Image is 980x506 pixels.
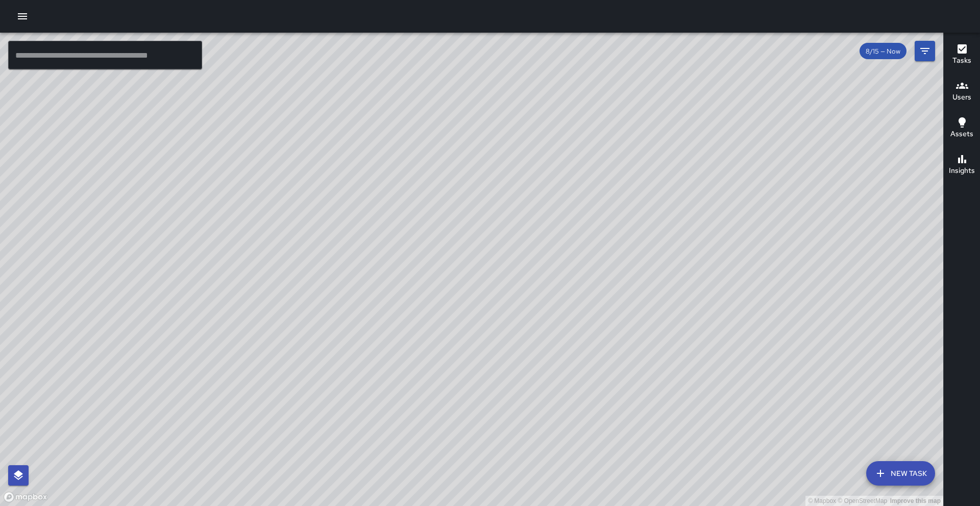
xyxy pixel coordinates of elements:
h6: Assets [950,129,973,140]
button: Users [944,73,980,110]
h6: Insights [949,165,975,176]
button: Insights [944,147,980,184]
span: 8/15 — Now [860,47,906,56]
h6: Users [952,92,971,103]
button: Filters [915,41,935,61]
h6: Tasks [952,55,971,66]
button: Tasks [944,37,980,73]
button: Assets [944,110,980,147]
button: New Task [866,461,935,486]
